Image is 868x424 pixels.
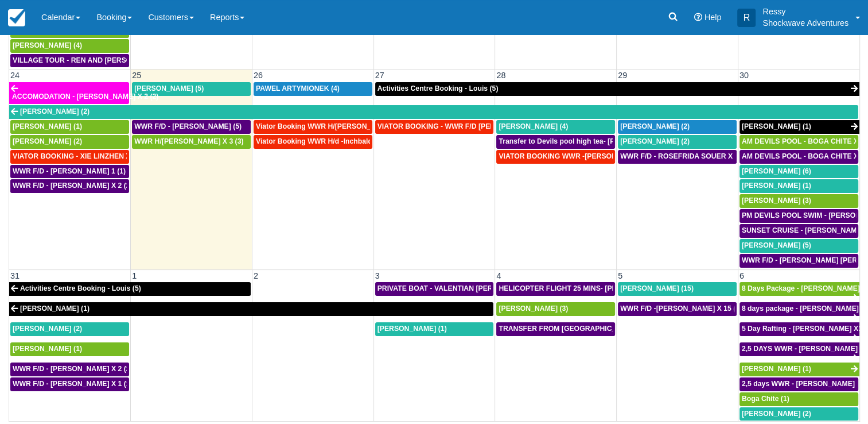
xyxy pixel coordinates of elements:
[132,82,251,96] a: [PERSON_NAME] (5)
[742,196,811,205] span: [PERSON_NAME] (3)
[254,135,372,149] a: Viator Booking WWR H/d -Inchbald [PERSON_NAME] X 4 (4)
[496,322,615,336] a: TRANSFER FROM [GEOGRAPHIC_DATA] TO VIC FALLS - [PERSON_NAME] X 1 (1)
[739,342,859,356] a: 2,5 DAYS WWR - [PERSON_NAME] X1 (1)
[739,282,859,296] a: 8 Days Package - [PERSON_NAME] (1)
[739,209,858,223] a: PM DEVILS POOL SWIM - [PERSON_NAME] X 2 (2)
[496,135,615,149] a: Transfer to Devils pool high tea- [PERSON_NAME] X4 (4)
[620,304,746,313] span: WWR F/D -[PERSON_NAME] X 15 (15)
[13,137,82,145] span: [PERSON_NAME] (2)
[13,380,133,388] span: WWR F/D - [PERSON_NAME] X 1 (1)
[377,325,447,333] span: [PERSON_NAME] (1)
[10,120,129,134] a: [PERSON_NAME] (1)
[20,284,141,292] span: Activities Centre Booking - Louis (5)
[375,82,859,96] a: Activities Centre Booking - Louis (5)
[742,365,811,373] span: [PERSON_NAME] (1)
[254,82,372,96] a: PAWEL ARTYMIONEK (4)
[496,120,615,134] a: [PERSON_NAME] (4)
[10,363,129,376] a: WWR F/D - [PERSON_NAME] X 2 (2)
[8,9,25,26] img: checkfront-main-nav-mini-logo.png
[375,282,494,296] a: PRIVATE BOAT - VALENTIAN [PERSON_NAME] X 4 (4)
[739,377,858,391] a: 2,5 days WWR - [PERSON_NAME] X2 (2)
[499,122,568,130] span: [PERSON_NAME] (4)
[742,122,811,130] span: [PERSON_NAME] (1)
[496,282,615,296] a: HELICOPTER FLIGHT 25 MINS- [PERSON_NAME] X1 (1)
[134,122,242,130] span: WWR F/D - [PERSON_NAME] (5)
[131,271,138,280] span: 1
[132,135,251,149] a: WWR H/[PERSON_NAME] X 3 (3)
[496,150,615,164] a: VIATOR BOOKING WWR -[PERSON_NAME] X2 (2)
[739,135,858,149] a: AM DEVILS POOL - BOGA CHITE X 1 (1)
[762,6,848,17] p: Ressy
[131,71,142,80] span: 25
[20,107,89,115] span: [PERSON_NAME] (2)
[617,71,628,80] span: 29
[738,71,750,80] span: 30
[256,137,456,145] span: Viator Booking WWR H/d -Inchbald [PERSON_NAME] X 4 (4)
[13,365,133,373] span: WWR F/D - [PERSON_NAME] X 2 (2)
[252,71,264,80] span: 26
[13,182,133,190] span: WWR F/D - [PERSON_NAME] X 2 (2)
[742,241,811,249] span: [PERSON_NAME] (5)
[134,137,243,145] span: WWR H/[PERSON_NAME] X 3 (3)
[254,120,372,134] a: Viator Booking WWR H/[PERSON_NAME] X 8 (8)
[375,120,494,134] a: VIATOR BOOKING - WWR F/D [PERSON_NAME] X 2 (3)
[738,271,745,280] span: 6
[495,71,507,80] span: 28
[620,137,690,145] span: [PERSON_NAME] (2)
[374,271,381,280] span: 3
[10,322,129,336] a: [PERSON_NAME] (2)
[374,71,386,80] span: 27
[495,271,502,280] span: 4
[618,150,737,164] a: WWR F/D - ROSEFRIDA SOUER X 2 (2)
[620,152,749,160] span: WWR F/D - ROSEFRIDA SOUER X 2 (2)
[499,304,568,313] span: [PERSON_NAME] (3)
[10,135,129,149] a: [PERSON_NAME] (2)
[9,302,493,316] a: [PERSON_NAME] (1)
[739,194,858,208] a: [PERSON_NAME] (3)
[618,282,737,296] a: [PERSON_NAME] (15)
[739,239,858,253] a: [PERSON_NAME] (5)
[739,165,858,179] a: [PERSON_NAME] (6)
[9,105,858,119] a: [PERSON_NAME] (2)
[10,54,129,68] a: VILLAGE TOUR - REN AND [PERSON_NAME] X4 (4)
[620,284,694,292] span: [PERSON_NAME] (15)
[618,120,737,134] a: [PERSON_NAME] (2)
[739,302,859,316] a: 8 days package - [PERSON_NAME] X1 (1)
[742,395,789,403] span: Boga Chite (1)
[499,284,684,292] span: HELICOPTER FLIGHT 25 MINS- [PERSON_NAME] X1 (1)
[617,271,624,280] span: 5
[134,84,204,92] span: [PERSON_NAME] (5)
[739,254,858,268] a: WWR F/D - [PERSON_NAME] [PERSON_NAME] OHKKA X1 (1)
[13,345,82,353] span: [PERSON_NAME] (1)
[9,282,251,296] a: Activities Centre Booking - Louis (5)
[499,325,774,333] span: TRANSFER FROM [GEOGRAPHIC_DATA] TO VIC FALLS - [PERSON_NAME] X 1 (1)
[499,152,664,160] span: VIATOR BOOKING WWR -[PERSON_NAME] X2 (2)
[739,407,858,421] a: [PERSON_NAME] (2)
[377,284,558,292] span: PRIVATE BOAT - VALENTIAN [PERSON_NAME] X 4 (4)
[256,84,340,92] span: PAWEL ARTYMIONEK (4)
[739,150,858,164] a: AM DEVILS POOL - BOGA CHITE X 1 (1)
[13,56,185,64] span: VILLAGE TOUR - REN AND [PERSON_NAME] X4 (4)
[10,165,129,179] a: WWR F/D - [PERSON_NAME] 1 (1)
[9,82,129,104] a: ACCOMODATION - [PERSON_NAME] X 2 (2)
[739,322,859,336] a: 5 Day Rafting - [PERSON_NAME] X1 (1)
[694,13,702,21] i: Help
[739,179,858,193] a: [PERSON_NAME] (1)
[618,135,737,149] a: [PERSON_NAME] (2)
[256,122,417,130] span: Viator Booking WWR H/[PERSON_NAME] X 8 (8)
[13,152,145,160] span: VIATOR BOOKING - XIE LINZHEN X4 (4)
[499,137,687,145] span: Transfer to Devils pool high tea- [PERSON_NAME] X4 (4)
[13,41,82,49] span: [PERSON_NAME] (4)
[742,410,811,418] span: [PERSON_NAME] (2)
[10,342,129,356] a: [PERSON_NAME] (1)
[737,9,756,27] div: R
[377,122,560,130] span: VIATOR BOOKING - WWR F/D [PERSON_NAME] X 2 (3)
[10,39,129,53] a: [PERSON_NAME] (4)
[13,167,126,175] span: WWR F/D - [PERSON_NAME] 1 (1)
[377,84,499,92] span: Activities Centre Booking - Louis (5)
[762,17,848,29] p: Shockwave Adventures
[704,13,722,22] span: Help
[742,167,811,175] span: [PERSON_NAME] (6)
[739,224,858,238] a: SUNSET CRUISE - [PERSON_NAME] X1 (5)
[739,120,859,134] a: [PERSON_NAME] (1)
